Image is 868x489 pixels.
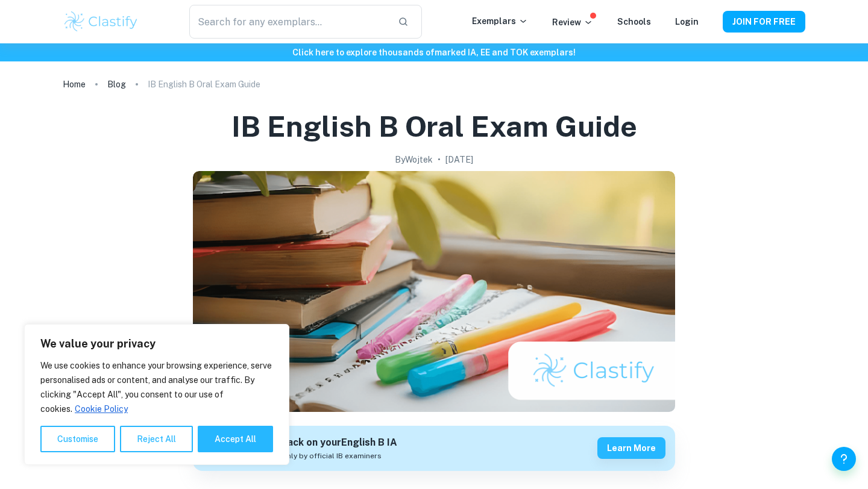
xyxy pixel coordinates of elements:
h1: IB English B Oral Exam Guide [231,107,637,146]
p: Exemplars [472,14,528,28]
p: We use cookies to enhance your browsing experience, serve personalised ads or content, and analys... [40,358,273,416]
button: Customise [40,426,115,452]
p: • [438,153,441,166]
p: Review [552,16,593,29]
h6: Click here to explore thousands of marked IA, EE and TOK exemplars ! [2,46,866,59]
p: IB English B Oral Exam Guide [148,78,260,91]
button: Reject All [120,426,193,452]
a: Schools [617,17,651,26]
h2: [DATE] [445,153,473,166]
a: Login [675,17,699,26]
button: JOIN FOR FREE [723,11,805,33]
h6: Get feedback on your English B IA [238,435,397,450]
button: Accept All [198,426,273,452]
img: Clastify logo [63,10,139,34]
input: Search for any exemplars... [189,5,388,39]
button: Help and Feedback [832,447,856,471]
img: IB English B Oral Exam Guide cover image [193,171,675,412]
a: Home [63,76,86,93]
a: Get feedback on yourEnglish B IAMarked only by official IB examinersLearn more [193,426,675,471]
h2: By Wojtek [395,153,433,166]
p: We value your privacy [40,337,273,351]
button: Learn more [597,437,665,459]
a: Cookie Policy [74,403,128,414]
div: We value your privacy [24,324,289,465]
span: Marked only by official IB examiners [254,450,382,461]
a: Blog [107,76,126,93]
